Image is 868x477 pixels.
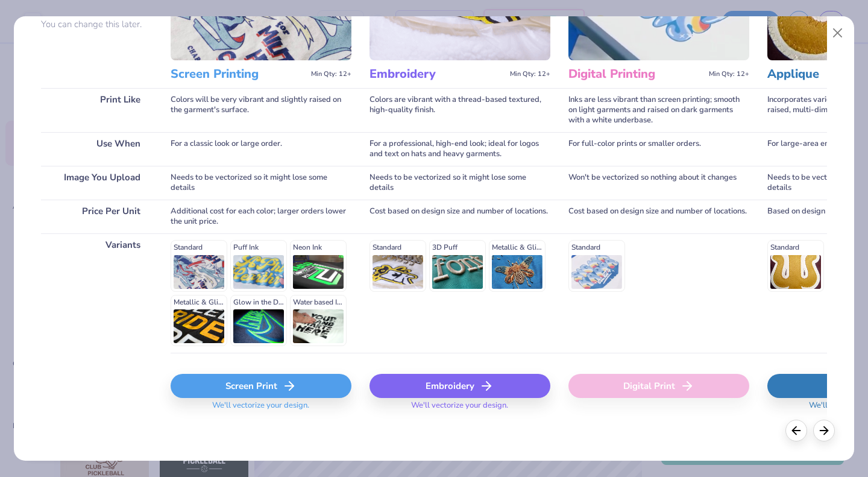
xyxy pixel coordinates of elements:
[370,88,550,132] div: Colors are vibrant with a thread-based textured, high-quality finish.
[41,233,153,353] div: Variants
[171,200,351,233] div: Additional cost for each color; larger orders lower the unit price.
[370,66,505,82] h3: Embroidery
[568,374,749,398] div: Digital Print
[171,88,351,132] div: Colors will be very vibrant and slightly raised on the garment's surface.
[568,200,749,233] div: Cost based on design size and number of locations.
[568,132,749,166] div: For full-color prints or smaller orders.
[207,400,314,418] span: We'll vectorize your design.
[568,88,749,132] div: Inks are less vibrant than screen printing; smooth on light garments and raised on dark garments ...
[370,374,550,398] div: Embroidery
[370,166,550,200] div: Needs to be vectorized so it might lose some details
[41,132,153,166] div: Use When
[171,374,351,398] div: Screen Print
[41,88,153,132] div: Print Like
[510,70,550,78] span: Min Qty: 12+
[311,70,351,78] span: Min Qty: 12+
[171,166,351,200] div: Needs to be vectorized so it might lose some details
[406,400,513,418] span: We'll vectorize your design.
[370,132,550,166] div: For a professional, high-end look; ideal for logos and text on hats and heavy garments.
[171,132,351,166] div: For a classic look or large order.
[709,70,749,78] span: Min Qty: 12+
[41,19,153,30] p: You can change this later.
[171,66,306,82] h3: Screen Printing
[41,166,153,200] div: Image You Upload
[41,200,153,233] div: Price Per Unit
[370,200,550,233] div: Cost based on design size and number of locations.
[826,22,849,45] button: Close
[568,166,749,200] div: Won't be vectorized so nothing about it changes
[568,66,704,82] h3: Digital Printing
